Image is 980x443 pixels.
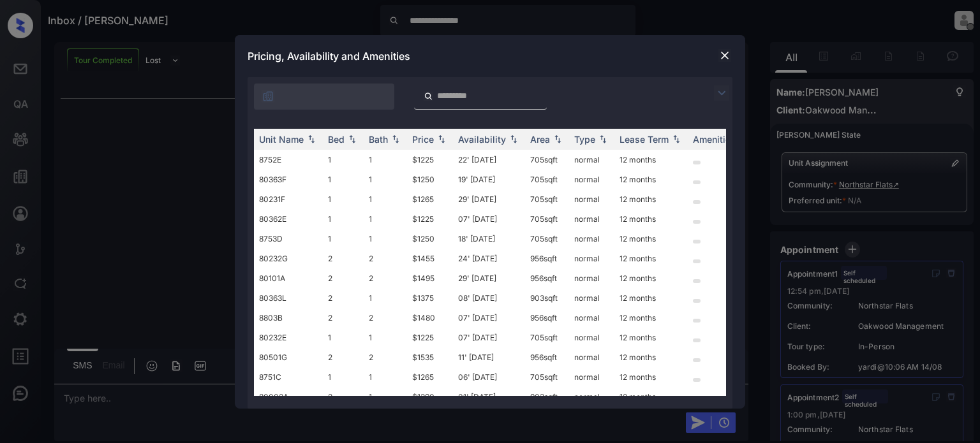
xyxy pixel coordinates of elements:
[453,150,525,170] td: 22' [DATE]
[364,249,407,268] td: 2
[364,189,407,209] td: 1
[453,288,525,308] td: 08' [DATE]
[364,347,407,367] td: 2
[328,134,345,145] div: Bed
[364,288,407,308] td: 1
[525,229,569,249] td: 705 sqft
[569,189,614,209] td: normal
[254,268,323,288] td: 80101A
[364,387,407,407] td: 1
[525,367,569,387] td: 705 sqft
[364,308,407,328] td: 2
[453,347,525,367] td: 11' [DATE]
[569,170,614,189] td: normal
[569,268,614,288] td: normal
[453,268,525,288] td: 29' [DATE]
[569,328,614,347] td: normal
[569,367,614,387] td: normal
[323,308,364,328] td: 2
[323,347,364,367] td: 2
[614,347,688,367] td: 12 months
[453,229,525,249] td: 18' [DATE]
[551,134,564,143] img: sorting
[369,134,388,145] div: Bath
[407,387,453,407] td: $1390
[407,308,453,328] td: $1480
[525,249,569,268] td: 956 sqft
[235,35,745,77] div: Pricing, Availability and Amenities
[407,249,453,268] td: $1455
[569,229,614,249] td: normal
[364,268,407,288] td: 2
[614,170,688,189] td: 12 months
[714,85,729,101] img: icon-zuma
[254,367,323,387] td: 8751C
[453,249,525,268] td: 24' [DATE]
[323,268,364,288] td: 2
[525,288,569,308] td: 903 sqft
[614,189,688,209] td: 12 months
[323,170,364,189] td: 1
[530,134,550,145] div: Area
[407,268,453,288] td: $1495
[407,150,453,170] td: $1225
[259,134,304,145] div: Unit Name
[670,134,683,143] img: sorting
[407,328,453,347] td: $1225
[525,209,569,229] td: 705 sqft
[323,249,364,268] td: 2
[569,288,614,308] td: normal
[323,150,364,170] td: 1
[569,347,614,367] td: normal
[254,288,323,308] td: 80363L
[364,328,407,347] td: 1
[525,189,569,209] td: 705 sqft
[569,387,614,407] td: normal
[453,209,525,229] td: 07' [DATE]
[525,328,569,347] td: 705 sqft
[364,229,407,249] td: 1
[614,328,688,347] td: 12 months
[525,170,569,189] td: 705 sqft
[614,387,688,407] td: 12 months
[569,308,614,328] td: normal
[407,229,453,249] td: $1250
[453,367,525,387] td: 06' [DATE]
[323,209,364,229] td: 1
[569,150,614,170] td: normal
[407,367,453,387] td: $1265
[254,387,323,407] td: 80002A
[254,347,323,367] td: 80501G
[614,209,688,229] td: 12 months
[305,134,318,143] img: sorting
[507,134,520,143] img: sorting
[525,308,569,328] td: 956 sqft
[525,347,569,367] td: 956 sqft
[254,308,323,328] td: 8803B
[614,367,688,387] td: 12 months
[254,328,323,347] td: 80232E
[453,387,525,407] td: 01' [DATE]
[364,367,407,387] td: 1
[453,189,525,209] td: 29' [DATE]
[364,150,407,170] td: 1
[597,134,609,143] img: sorting
[254,189,323,209] td: 80231F
[614,268,688,288] td: 12 months
[458,134,506,145] div: Availability
[262,90,274,103] img: icon-zuma
[364,209,407,229] td: 1
[323,367,364,387] td: 1
[525,268,569,288] td: 956 sqft
[453,328,525,347] td: 07' [DATE]
[346,134,359,143] img: sorting
[620,134,669,145] div: Lease Term
[525,387,569,407] td: 903 sqft
[614,308,688,328] td: 12 months
[574,134,595,145] div: Type
[323,189,364,209] td: 1
[254,150,323,170] td: 8752E
[407,347,453,367] td: $1535
[693,134,736,145] div: Amenities
[323,387,364,407] td: 2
